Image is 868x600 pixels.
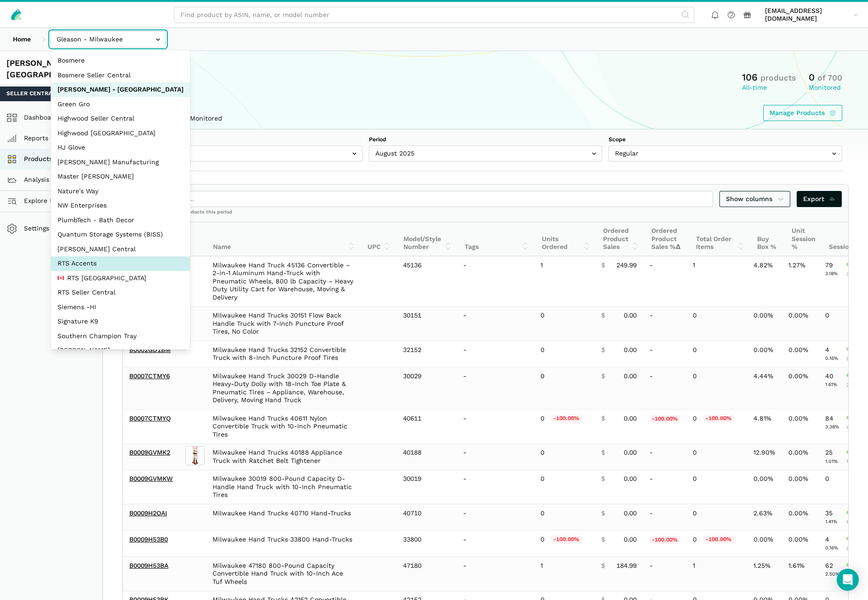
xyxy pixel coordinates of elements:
[782,256,819,306] td: 1.27%
[129,475,173,482] a: B0009GVMKW
[129,449,170,456] a: B0009GVMK2
[747,367,782,410] td: 4.44%
[782,410,819,444] td: 0.00%
[703,415,734,423] span: -100.00%
[397,410,457,444] td: 40611
[51,213,190,228] button: PlumbTech - Bath Decor
[123,209,848,222] div: Showing 1 to 25 of 106 products this period
[369,136,603,144] label: Period
[624,312,637,320] span: 0.00
[51,329,190,344] button: Southern Champion Tray
[51,53,190,68] button: Bosmere
[825,458,838,464] span: 1.01%
[457,504,534,531] td: -
[747,256,782,306] td: 4.82%
[825,346,838,362] span: Session %
[747,341,782,367] td: 0.00%
[782,531,819,557] td: 0.00%
[846,511,867,514] span: Browser Sessions 14 (1.17%)
[51,300,190,315] button: Siemens -HI
[650,536,680,544] span: -100.00%
[397,504,457,531] td: 40710
[601,449,605,457] span: $
[742,71,758,83] span: 106
[601,261,605,270] span: $
[690,222,751,256] th: Total Order Items: activate to sort column ascending
[207,222,361,256] th: Name: activate to sort column ascending
[616,261,637,270] span: 249.99
[457,306,534,341] td: -
[809,84,842,92] div: Monitored
[643,341,687,367] td: -
[782,444,819,470] td: 0.00%
[50,31,166,47] input: Gleason - Milwaukee
[397,306,457,341] td: 30151
[51,82,190,97] button: [PERSON_NAME] - [GEOGRAPHIC_DATA]
[624,449,637,457] span: 0.00
[645,222,690,256] th: Ordered Product Sales %Δ
[797,191,842,207] a: Export
[846,271,860,277] span: Browser Session %
[686,557,747,591] td: 1
[825,415,839,431] span: Session %
[817,73,842,82] span: of 700
[51,126,190,141] button: Highwood [GEOGRAPHIC_DATA]
[51,198,190,213] button: NW Enterprises
[624,475,637,483] span: 0.00
[10,196,64,207] span: Explore Data
[184,108,229,129] a: Monitored
[129,191,713,207] input: Search products...
[601,475,605,483] span: $
[206,444,361,470] td: Milwaukee Hand Trucks 40188 Appliance Truck with Ratchet Belt Tightener
[51,314,190,329] button: Signature K9
[129,536,168,543] a: B0009H53B0
[206,341,361,367] td: Milwaukee Hand Trucks 32152 Convertible Truck with 8-Inch Puncture Proof Tires
[825,536,838,552] span: Session %
[551,536,582,544] span: -100.00%
[693,415,697,423] span: 0
[369,145,603,162] input: August 2025
[763,105,843,121] a: Manage Products
[457,470,534,504] td: -
[846,424,860,431] span: Browser Session %
[686,444,747,470] td: 0
[825,545,838,551] span: 0.16%
[624,346,637,354] span: 0.00
[601,372,605,381] span: $
[601,562,605,570] span: $
[206,367,361,410] td: Milwaukee Hand Truck 30029 D-Handle Heavy-Duty Dolly with 18-Inch Toe Plate & Pneumatic Tires – A...
[397,470,457,504] td: 30019
[624,536,637,544] span: 0.00
[643,470,687,504] td: -
[534,504,595,531] td: 0
[650,415,680,423] span: -100.00%
[643,557,687,591] td: -
[624,509,637,518] span: 0.00
[803,194,836,204] span: Export
[616,562,637,570] span: 184.99
[129,145,362,162] input: Monthly
[785,222,822,256] th: Unit Session %
[551,415,582,423] span: -100.00%
[457,531,534,557] td: -
[782,306,819,341] td: 0.00%
[397,341,457,367] td: 32152
[129,372,170,380] a: B0007CTMY6
[846,458,858,465] span: Browser Session %
[51,140,190,155] button: HJ Glove
[458,222,535,256] th: Tags: activate to sort column ascending
[726,194,784,204] span: Show columns
[51,256,190,271] button: RTS Accents
[686,341,747,367] td: 0
[747,444,782,470] td: 12.90%
[6,90,55,98] span: Seller Central
[51,97,190,112] button: Green Gro
[846,382,860,388] span: Browser Session %
[747,557,782,591] td: 1.25%
[174,7,694,23] input: Find product by ASIN, name, or model number
[686,504,747,531] td: 0
[765,7,850,23] span: [EMAIL_ADDRESS][DOMAIN_NAME]
[397,444,457,470] td: 40188
[51,68,190,83] button: Bosmere Seller Central
[609,136,842,144] label: Scope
